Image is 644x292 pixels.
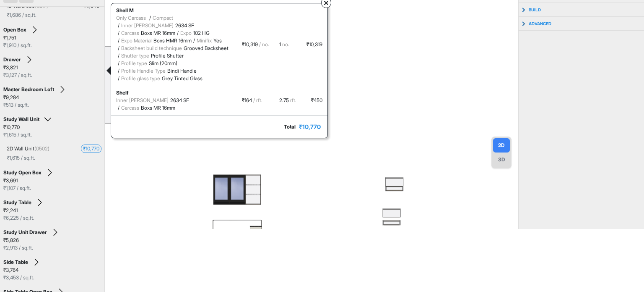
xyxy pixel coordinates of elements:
[274,86,301,115] td: 2.75
[529,21,551,26] p: advanced
[118,60,119,66] span: /
[3,207,34,214] p: ₹ 2,241
[177,30,179,36] span: /
[3,228,62,237] button: Study Unit Drawer
[3,259,28,265] div: Side Table
[284,123,296,131] span: Total
[7,145,49,153] div: 2D Wall Unit
[3,71,32,79] p: ₹ 3,127 / sq.ft.
[118,68,119,74] span: /
[3,26,41,34] button: Open Box
[253,97,262,103] span: / rft.
[121,60,147,66] span: Profile type
[153,37,192,44] span: Boxs HMR 16mm
[3,94,29,101] p: ₹ 9,284
[81,145,101,153] div: ₹ 10,770
[3,229,47,235] div: Study Unit Drawer
[34,145,49,152] span: (0502)
[3,87,54,92] div: Master Bedroom Loft
[118,37,119,44] span: /
[7,11,36,19] p: ₹ 1,686 / sq.ft.
[3,27,26,33] div: Open Box
[141,30,175,36] span: Boxs MR 16mm
[3,198,46,207] button: Study Table
[121,68,166,74] span: Profile Handle Type
[301,3,327,86] td: ₹ 10,319
[3,131,32,139] p: ₹ 1,615 / sq.ft.
[121,37,152,44] span: Expo Material
[116,7,232,14] div: Shell M
[141,105,175,111] span: Boxs MR 16mm
[3,244,33,252] p: ₹ 2,913 / sq.ft.
[3,184,31,192] p: ₹ 1,107 / sq.ft.
[3,101,29,109] p: ₹ 513 / sq.ft.
[259,41,269,47] span: / no.
[237,86,274,115] td: ₹ 164
[121,45,182,51] span: Backsheet build technique
[153,15,173,21] span: Compact
[170,97,189,103] span: 2634 SF
[193,37,195,44] span: /
[180,30,192,36] span: Expo
[3,170,42,176] div: Study Open Box
[3,34,32,42] p: ₹ 1,751
[121,75,160,82] span: Profile glass type
[151,53,184,59] span: Profile Shutter
[290,97,296,103] span: rft.
[3,200,31,205] div: Study Table
[149,60,177,66] span: Slim (20mm)
[121,30,139,36] span: Carcass
[3,237,33,244] p: ₹ 5,826
[3,64,32,71] p: ₹ 3,821
[3,85,69,94] button: Master Bedroom Loft
[3,168,56,177] button: Study Open Box
[301,86,327,115] td: ₹ 450
[299,122,321,131] span: ₹ 10,770
[213,37,222,44] span: Yes
[184,45,229,51] span: Grooved Backsheet
[167,68,197,74] span: Bindi Handle
[529,7,541,12] p: build
[3,177,31,184] p: ₹ 3,691
[149,15,151,21] span: /
[193,30,210,36] span: 102 HG
[3,42,32,49] p: ₹ 1,910 / sq.ft.
[116,89,232,97] div: Shelf
[3,55,36,64] button: Drawer
[3,266,34,274] p: ₹ 3,764
[282,41,289,47] span: no.
[3,274,34,281] p: ₹ 3,453 / sq.ft.
[175,22,194,29] span: 2634 SF
[121,22,174,29] span: Inner [PERSON_NAME]
[274,3,301,86] td: 1
[197,37,212,44] span: Minifix
[493,153,510,167] div: 3D
[162,75,203,82] span: Grey Tinted Glass
[118,30,119,36] span: /
[7,154,35,162] p: ₹ 1,615 / sq.ft.
[237,3,274,86] td: ₹ 10,319
[118,53,119,59] span: /
[121,53,149,59] span: Shutter type
[118,22,119,29] span: /
[3,115,54,124] button: Study Wall Unit
[118,75,119,82] span: /
[3,124,32,131] p: ₹ 10,770
[121,105,139,111] span: Carcass
[116,15,146,21] span: Only Carcass
[493,138,510,153] div: 2D
[3,258,43,266] button: Side Table
[3,116,39,122] div: Study Wall Unit
[116,97,169,103] span: Inner [PERSON_NAME]
[118,45,119,51] span: /
[118,105,119,111] span: /
[3,57,21,63] div: Drawer
[3,214,34,222] p: ₹ 6,225 / sq.ft.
